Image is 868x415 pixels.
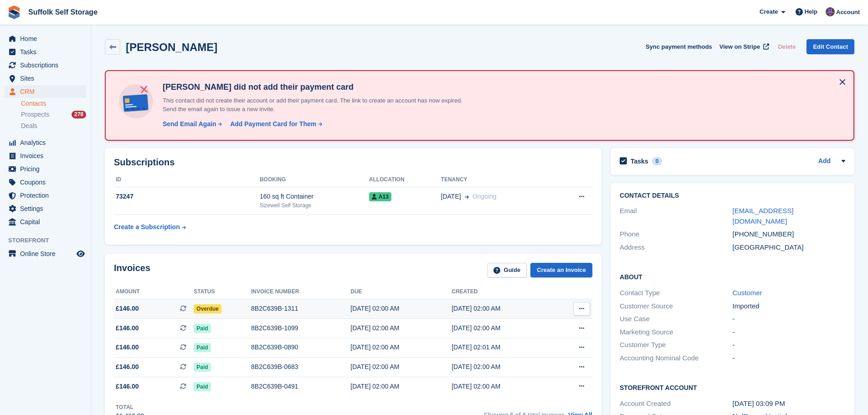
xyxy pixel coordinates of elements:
a: Add [818,156,831,167]
div: 8B2C639B-0890 [251,343,350,352]
span: Subscriptions [20,59,75,72]
span: Prospects [21,110,49,119]
div: - [733,314,845,324]
div: Accounting Nominal Code [620,353,732,364]
div: 160 sq ft Container [260,192,369,201]
a: menu [5,32,86,45]
a: [EMAIL_ADDRESS][DOMAIN_NAME] [733,207,794,225]
a: Prospects 278 [21,110,86,119]
div: [DATE] 02:00 AM [452,382,553,391]
span: £146.00 [116,382,139,391]
div: Create a Subscription [114,222,180,232]
p: This contact did not create their account or add their payment card. The link to create an accoun... [159,96,478,114]
a: Preview store [75,248,86,259]
span: Analytics [20,136,75,149]
div: Customer Type [620,340,732,350]
span: Account [836,8,860,17]
div: [DATE] 02:00 AM [350,323,452,333]
a: Deals [21,121,86,131]
span: Capital [20,215,75,228]
div: [DATE] 02:00 AM [350,343,452,352]
a: menu [5,247,86,260]
span: Paid [194,324,211,333]
a: menu [5,46,86,58]
div: 8B2C639B-1099 [251,323,350,333]
span: Settings [20,202,75,215]
div: [PHONE_NUMBER] [733,229,845,240]
button: Delete [774,39,799,54]
a: Customer [733,289,762,297]
a: menu [5,72,86,85]
div: [DATE] 02:00 AM [350,382,452,391]
div: Imported [733,301,845,312]
a: View on Stripe [716,39,771,54]
div: 278 [72,111,86,118]
span: Pricing [20,163,75,175]
div: - [733,327,845,338]
div: Email [620,206,732,226]
div: [DATE] 02:00 AM [452,362,553,372]
span: Sites [20,72,75,85]
span: Tasks [20,46,75,58]
span: Paid [194,363,211,372]
img: Emma [826,7,835,16]
a: Create an Invoice [530,263,592,278]
a: Create a Subscription [114,219,186,236]
div: Address [620,242,732,253]
div: 0 [652,157,663,165]
span: Online Store [20,247,75,260]
div: Total [116,403,144,411]
th: ID [114,173,260,187]
div: [DATE] 02:00 AM [452,304,553,313]
div: Add Payment Card for Them [230,119,316,129]
span: £146.00 [116,343,139,352]
span: Coupons [20,176,75,189]
th: Created [452,285,553,299]
div: Send Email Again [163,119,216,129]
a: menu [5,85,86,98]
div: - [733,340,845,350]
a: menu [5,176,86,189]
a: Add Payment Card for Them [226,119,323,129]
a: menu [5,215,86,228]
span: Protection [20,189,75,202]
span: £146.00 [116,304,139,313]
a: menu [5,202,86,215]
th: Status [194,285,251,299]
div: [GEOGRAPHIC_DATA] [733,242,845,253]
span: Overdue [194,304,221,313]
th: Allocation [369,173,441,187]
span: Deals [21,122,37,130]
span: Home [20,32,75,45]
div: Phone [620,229,732,240]
h4: [PERSON_NAME] did not add their payment card [159,82,478,92]
div: [DATE] 02:00 AM [350,304,452,313]
span: A13 [369,192,391,201]
div: Sizewell Self Storage [260,201,369,210]
div: Account Created [620,399,732,409]
img: stora-icon-8386f47178a22dfd0bd8f6a31ec36ba5ce8667c1dd55bd0f319d3a0aa187defe.svg [7,5,21,19]
div: 8B2C639B-1311 [251,304,350,313]
a: menu [5,59,86,72]
img: no-card-linked-e7822e413c904bf8b177c4d89f31251c4716f9871600ec3ca5bfc59e148c83f4.svg [117,82,155,121]
div: - [733,353,845,364]
div: Marketing Source [620,327,732,338]
span: Help [805,7,817,16]
div: Contact Type [620,288,732,298]
th: Due [350,285,452,299]
th: Tenancy [441,173,554,187]
a: menu [5,163,86,175]
div: 8B2C639B-0683 [251,362,350,372]
h2: Tasks [631,157,648,165]
span: £146.00 [116,362,139,372]
span: £146.00 [116,323,139,333]
span: Ongoing [473,193,497,200]
span: CRM [20,85,75,98]
a: menu [5,136,86,149]
h2: [PERSON_NAME] [126,41,217,53]
a: Suffolk Self Storage [25,5,101,20]
a: Edit Contact [806,39,854,54]
span: Storefront [8,236,91,245]
div: [DATE] 02:00 AM [452,323,553,333]
h2: Subscriptions [114,157,592,168]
